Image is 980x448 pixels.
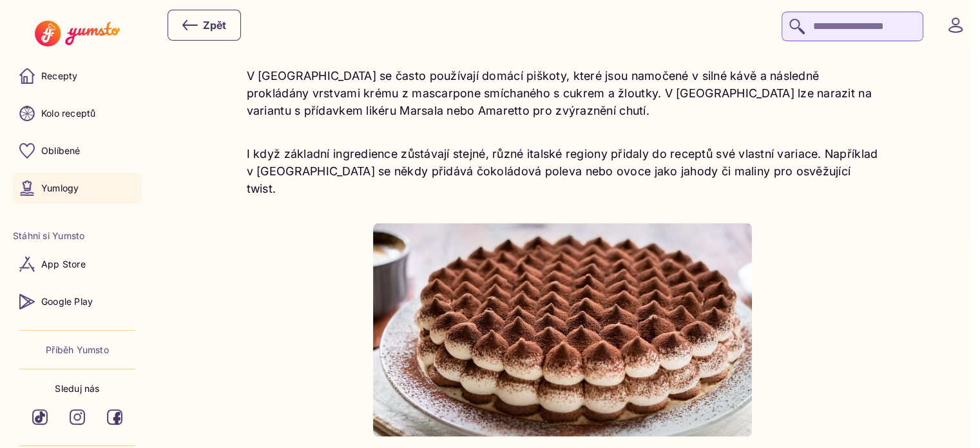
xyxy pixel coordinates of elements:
[182,17,226,33] div: Zpět
[13,61,142,92] a: Recepty
[373,223,752,436] img: Tiramisu dort je lahodný dezert s vrstvami nadýchaného mascarpone krému
[41,258,86,271] p: App Store
[13,249,142,280] a: App Store
[247,67,879,119] p: V [GEOGRAPHIC_DATA] se často používají domácí piškoty, které jsou namočené v silné kávě a následn...
[13,286,142,317] a: Google Play
[46,344,109,356] a: Příběh Yumsto
[168,10,241,41] button: Zpět
[41,144,81,157] p: Oblíbené
[13,98,142,129] a: Kolo receptů
[13,229,142,242] li: Stáhni si Yumsto
[13,173,142,204] a: Yumlogy
[41,182,79,195] p: Yumlogy
[41,70,77,83] p: Recepty
[13,135,142,166] a: Oblíbené
[41,295,93,308] p: Google Play
[247,145,879,197] p: I když základní ingredience zůstávají stejné, různé italské regiony přidaly do receptů své vlastn...
[35,21,119,46] img: Yumsto logo
[41,107,96,120] p: Kolo receptů
[55,382,99,395] p: Sleduj nás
